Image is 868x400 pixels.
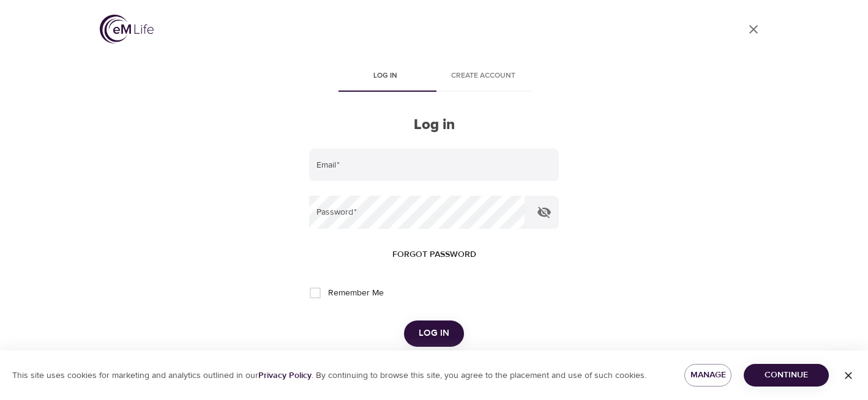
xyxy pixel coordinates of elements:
span: Log in [343,70,427,83]
span: Manage [694,368,722,383]
span: Create account [441,70,525,83]
div: disabled tabs example [309,62,559,92]
a: Privacy Policy [258,370,312,381]
span: Forgot password [392,247,476,262]
button: Forgot password [387,243,481,266]
h2: Log in [309,116,559,134]
span: Log in [419,325,449,341]
span: Remember Me [328,287,384,300]
button: Manage [684,364,732,387]
button: Log in [404,320,464,346]
button: Continue [744,364,829,387]
a: close [739,15,768,44]
span: Continue [754,368,819,383]
img: logo [100,15,154,43]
